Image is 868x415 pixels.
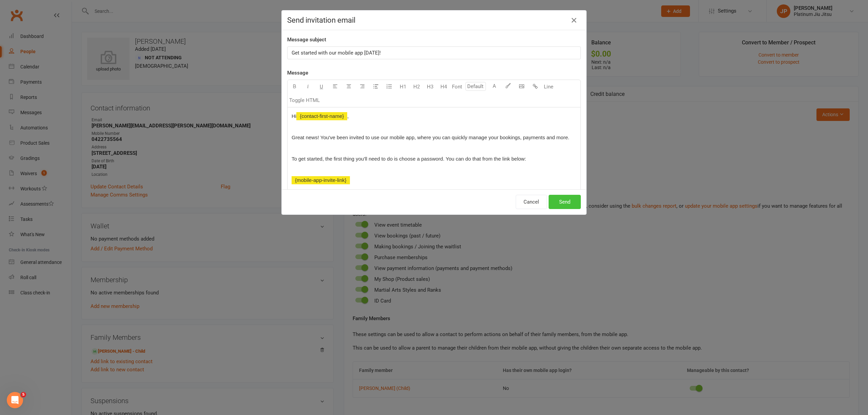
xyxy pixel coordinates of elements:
span: Get started with our mobile app [DATE]! [292,50,381,56]
span: Great news! You've been invited to use our mobile app, where you can quickly manage your bookings... [292,134,569,140]
button: Line [542,80,555,94]
button: H4 [437,80,450,94]
button: U [315,80,328,94]
button: Toggle HTML [288,94,321,107]
button: A [488,80,501,94]
button: H3 [423,80,437,94]
button: H2 [410,80,423,94]
span: Hi [292,113,296,119]
span: To get started, the first thing you'll need to do is choose a password. You can do that from the ... [292,156,526,162]
button: Cancel [516,195,547,209]
span: , [347,113,349,119]
label: Message subject [287,36,326,44]
label: Message [287,69,308,77]
iframe: Intercom live chat [7,392,23,408]
h4: Send invitation email [287,16,581,24]
span: U [320,84,323,90]
span: 5 [21,392,26,397]
input: Default [466,82,486,91]
button: H1 [396,80,410,94]
button: Send [549,195,581,209]
button: Close [569,15,579,26]
button: Font [450,80,464,94]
